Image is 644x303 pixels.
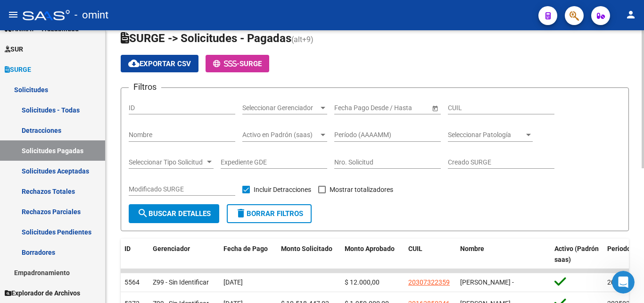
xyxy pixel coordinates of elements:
span: ID [124,245,131,252]
h3: Filtros [129,80,161,94]
span: SURGE -> Solicitudes - Pagadas [121,32,291,45]
mat-icon: delete [235,208,247,219]
input: Fecha fin [377,104,423,112]
button: Buscar Detalles [129,204,219,223]
span: SURGE [239,60,262,68]
datatable-header-cell: Activo (Padrón saas) [551,239,603,270]
span: Activo (Padrón saas) [554,245,599,263]
div: Cerrar [162,15,179,32]
datatable-header-cell: Monto Aprobado [341,239,405,270]
p: Necesitás ayuda? [19,99,170,115]
datatable-header-cell: Gerenciador [149,239,220,270]
span: - [213,60,239,68]
span: Inicio [37,240,58,246]
span: Exportar CSV [128,60,191,68]
span: Borrar Filtros [235,209,303,218]
div: Envíanos un mensaje [9,127,179,153]
span: Seleccionar Patología [448,131,524,139]
button: Mensajes [94,216,189,254]
span: Seleccionar Gerenciador [242,104,319,112]
span: SUR [5,44,23,54]
span: Mostrar totalizadores [330,184,393,195]
datatable-header-cell: Nombre [456,239,551,270]
p: Hola! [PERSON_NAME] [19,67,170,99]
span: Fecha de Pago [223,245,268,252]
span: 202503 [607,278,630,286]
span: 20307322359 [408,278,450,286]
span: 5564 [124,278,140,286]
span: Incluir Detracciones [254,184,311,195]
input: Fecha inicio [334,104,369,112]
span: Explorador de Archivos [5,288,80,298]
button: Open calendar [430,103,440,113]
span: Monto Aprobado [345,245,395,252]
mat-icon: search [137,208,149,219]
span: [PERSON_NAME] - [460,278,514,286]
span: Nombre [460,245,484,252]
span: Monto Solicitado [281,245,332,252]
span: Buscar Detalles [137,209,211,218]
datatable-header-cell: Periodo [603,239,641,270]
span: Activo en Padrón (saas) [242,131,319,139]
span: (alt+9) [291,35,314,44]
button: -SURGE [206,55,269,72]
button: Borrar Filtros [227,204,312,223]
span: CUIL [408,245,422,252]
mat-icon: person [625,9,636,20]
span: Z99 - Sin Identificar [153,278,209,286]
span: - omint [74,5,108,26]
span: [DATE] [223,278,243,286]
span: Periodo [607,245,631,252]
button: Exportar CSV [121,55,198,72]
span: Gerenciador [153,245,190,252]
span: Mensajes [126,240,157,246]
datatable-header-cell: Fecha de Pago [220,239,277,270]
mat-icon: menu [8,9,19,20]
datatable-header-cell: CUIL [405,239,456,270]
datatable-header-cell: ID [121,239,149,270]
datatable-header-cell: Monto Solicitado [277,239,341,270]
mat-icon: cloud_download [128,58,140,69]
span: Seleccionar Tipo Solicitud [129,158,205,166]
span: $ 12.000,00 [345,278,380,286]
iframe: Intercom live chat [612,271,635,294]
div: Envíanos un mensaje [19,135,157,145]
span: SURGE [5,64,31,75]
